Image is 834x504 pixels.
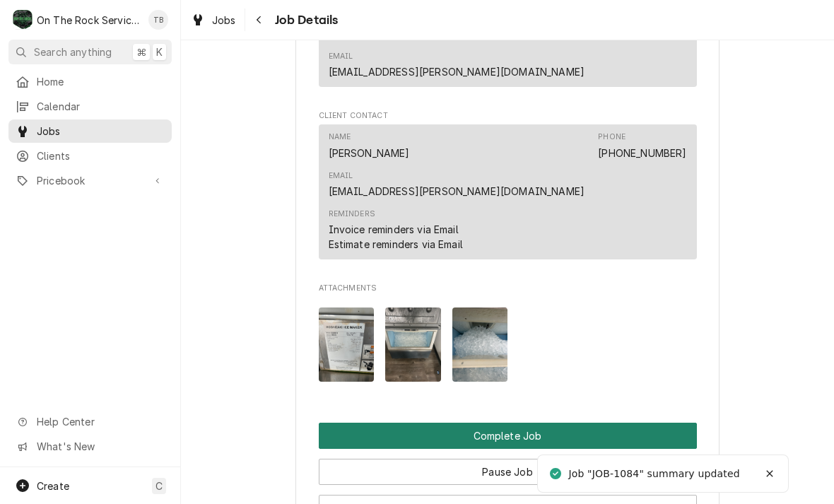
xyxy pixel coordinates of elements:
div: Client Contact List [319,124,697,266]
a: Go to What's New [8,435,172,458]
div: Reminders [329,209,463,252]
span: C [155,479,163,493]
span: Job Details [271,11,339,30]
span: Help Center [37,414,163,429]
a: Go to Pricebook [8,169,172,192]
span: Pricebook [37,173,143,188]
button: Search anything⌘K [8,40,172,64]
div: Phone [598,131,625,143]
div: Job Contact List [319,5,697,93]
a: Jobs [8,119,172,143]
div: Phone [598,131,686,160]
span: Attachments [319,283,697,294]
button: Complete Job [319,423,697,449]
div: Todd Brady's Avatar [148,10,168,30]
div: Contact [319,124,697,259]
div: Name [329,131,410,160]
div: Name [329,131,351,143]
div: Job "JOB-1084" summary updated [568,467,741,481]
span: Jobs [37,124,165,139]
span: Calendar [37,99,165,114]
a: Jobs [185,8,242,32]
div: Email [329,170,353,182]
a: [EMAIL_ADDRESS][PERSON_NAME][DOMAIN_NAME] [329,185,585,197]
div: Invoice reminders via Email [329,222,459,237]
div: Button Group Row [319,423,697,449]
img: 45y3U1zSJurglhZR9Baw [452,307,508,382]
a: Calendar [8,95,172,118]
div: Client Contact [319,110,697,265]
a: [PHONE_NUMBER] [598,147,686,159]
div: Estimate reminders via Email [329,237,463,252]
div: [PERSON_NAME] [329,146,410,160]
span: ⌘ [136,45,146,59]
span: Search anything [34,45,112,59]
div: On The Rock Services [37,13,141,28]
button: Navigate back [248,8,271,31]
a: Go to Help Center [8,410,172,433]
div: On The Rock Services's Avatar [13,10,33,30]
div: Contact [319,5,697,87]
a: Home [8,70,172,93]
div: Email [329,51,585,79]
span: What's New [37,439,163,454]
span: K [156,45,163,59]
button: Pause Job [319,459,697,485]
div: Email [329,170,585,199]
a: [EMAIL_ADDRESS][PERSON_NAME][DOMAIN_NAME] [329,66,585,78]
img: hwVte7yaRZWN3dphSDv1 [385,307,441,382]
span: Home [37,74,165,89]
div: Attachments [319,283,697,393]
div: TB [148,10,168,30]
span: Attachments [319,297,697,394]
span: Jobs [212,13,236,28]
span: Client Contact [319,110,697,122]
div: Reminders [329,209,375,220]
span: Create [37,480,69,492]
span: Clients [37,148,165,163]
a: Clients [8,144,172,168]
div: Button Group Row [319,449,697,485]
div: Email [329,51,353,62]
img: YwTbB97nSkahcLfPF8QT [319,307,375,382]
div: O [13,10,33,30]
